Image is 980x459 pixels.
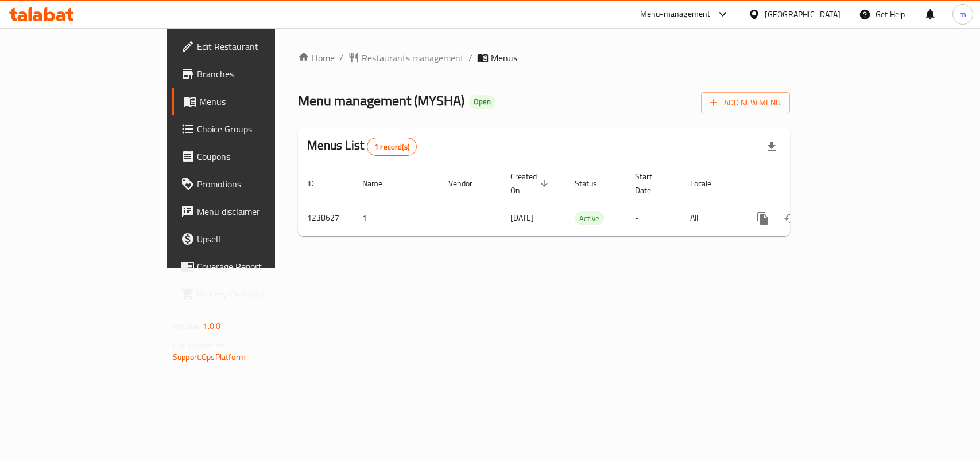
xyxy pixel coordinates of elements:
[701,92,790,113] button: Add New Menu
[172,198,331,225] a: Menu disclaimer
[307,176,329,190] span: ID
[640,7,711,21] div: Menu-management
[172,60,331,88] a: Branches
[348,51,464,65] a: Restaurants management
[362,51,464,65] span: Restaurants management
[197,260,321,273] span: Coverage Report
[298,166,869,236] table: enhanced table
[765,8,840,21] div: [GEOGRAPHIC_DATA]
[298,51,790,65] nav: breadcrumb
[172,225,331,253] a: Upsell
[172,170,331,198] a: Promotions
[469,97,495,107] span: Open
[740,166,869,201] th: Actions
[777,205,804,232] button: Change Status
[197,40,321,53] span: Edit Restaurant
[172,143,331,170] a: Coupons
[491,51,517,65] span: Menus
[172,33,331,60] a: Edit Restaurant
[681,201,740,236] td: All
[758,133,785,160] div: Export file
[199,95,321,108] span: Menus
[197,287,321,301] span: Grocery Checklist
[339,51,343,65] li: /
[362,176,397,190] span: Name
[172,253,331,280] a: Coverage Report
[197,150,321,163] span: Coupons
[367,138,417,156] div: Total records count
[298,88,464,113] span: Menu management ( MYSHA )
[197,232,321,246] span: Upsell
[173,350,246,364] a: Support.OpsPlatform
[635,170,667,197] span: Start Date
[173,319,201,334] span: Version:
[367,142,416,152] span: 1 record(s)
[197,122,321,136] span: Choice Groups
[626,201,681,236] td: -
[468,51,472,65] li: /
[203,319,220,334] span: 1.0.0
[710,96,781,110] span: Add New Menu
[690,176,726,190] span: Locale
[959,8,966,21] span: m
[575,176,612,190] span: Status
[510,210,534,225] span: [DATE]
[172,280,331,308] a: Grocery Checklist
[173,338,226,353] span: Get support on:
[197,177,321,191] span: Promotions
[575,211,604,225] div: Active
[353,201,439,236] td: 1
[197,67,321,81] span: Branches
[469,95,495,109] div: Open
[749,205,777,232] button: more
[172,115,331,143] a: Choice Groups
[575,212,604,225] span: Active
[172,88,331,115] a: Menus
[197,205,321,218] span: Menu disclaimer
[307,137,417,156] h2: Menus List
[448,176,487,190] span: Vendor
[510,170,552,197] span: Created On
